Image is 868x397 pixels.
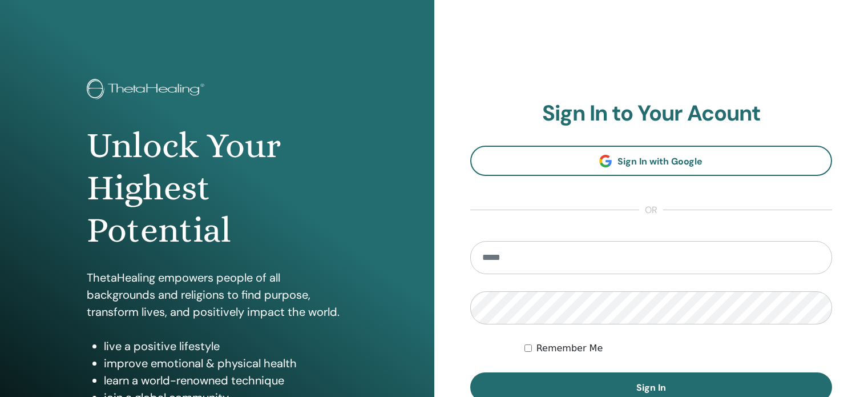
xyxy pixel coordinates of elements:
[524,342,832,355] div: Keep me authenticated indefinitely or until I manually logout
[636,382,666,394] span: Sign In
[470,101,833,127] h2: Sign In to Your Acount
[104,372,348,389] li: learn a world-renowned technique
[536,342,603,355] label: Remember Me
[617,155,703,167] span: Sign In with Google
[104,338,348,355] li: live a positive lifestyle
[87,269,348,320] p: ThetaHealing empowers people of all backgrounds and religions to find purpose, transform lives, a...
[87,125,348,252] h1: Unlock Your Highest Potential
[470,146,833,176] a: Sign In with Google
[104,355,348,372] li: improve emotional & physical health
[639,203,663,217] span: or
